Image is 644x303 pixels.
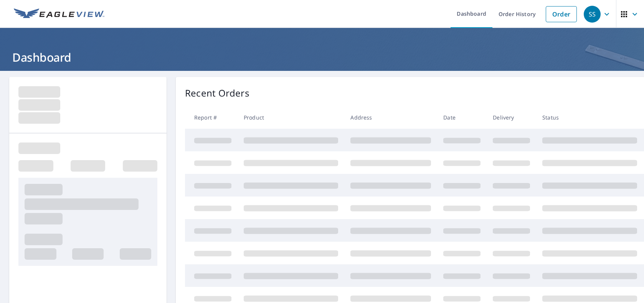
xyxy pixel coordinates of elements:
th: Address [344,106,437,129]
img: EV Logo [14,8,104,20]
th: Status [536,106,643,129]
a: Order [546,6,577,22]
th: Delivery [487,106,536,129]
th: Product [238,106,344,129]
th: Date [437,106,487,129]
div: SS [584,6,601,23]
p: Recent Orders [185,86,249,100]
h1: Dashboard [9,49,635,65]
th: Report # [185,106,238,129]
